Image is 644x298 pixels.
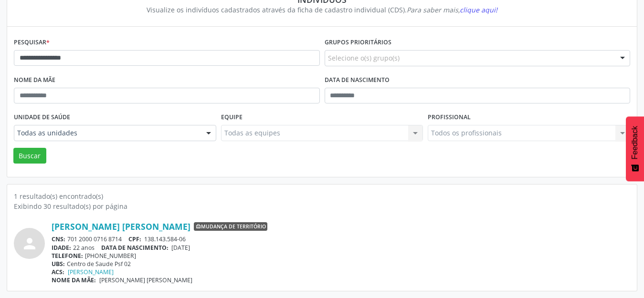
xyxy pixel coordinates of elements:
span: Todas as unidades [17,128,197,138]
a: [PERSON_NAME] [PERSON_NAME] [52,221,190,232]
button: Buscar [13,148,46,164]
span: [DATE] [171,244,190,252]
label: Profissional [428,110,471,125]
span: ACS: [52,268,64,276]
i: Para saber mais, [407,5,497,14]
label: Grupos prioritários [325,35,391,50]
div: Exibindo 30 resultado(s) por página [14,201,630,211]
div: Centro de Saude Psf 02 [52,260,630,268]
span: CNS: [52,235,65,243]
span: Selecione o(s) grupo(s) [328,53,400,63]
label: Data de nascimento [325,73,390,88]
div: 22 anos [52,244,630,252]
label: Pesquisar [14,35,50,50]
span: clique aqui! [460,5,497,14]
span: CPF: [128,235,141,243]
div: 1 resultado(s) encontrado(s) [14,191,630,201]
label: Unidade de saúde [14,110,70,125]
label: Equipe [221,110,243,125]
span: 138.143.584-06 [144,235,186,243]
span: DATA DE NASCIMENTO: [101,244,169,252]
span: NOME DA MÃE: [52,276,96,284]
span: Feedback [631,126,639,159]
span: IDADE: [52,244,71,252]
div: [PHONE_NUMBER] [52,252,630,260]
span: Mudança de território [194,222,267,231]
i: person [21,235,38,252]
div: Visualize os indivíduos cadastrados através da ficha de cadastro individual (CDS). [21,5,623,15]
span: [PERSON_NAME] [PERSON_NAME] [99,276,192,284]
span: UBS: [52,260,65,268]
div: 701 2000 0716 8714 [52,235,630,243]
label: Nome da mãe [14,73,55,88]
span: TELEFONE: [52,252,83,260]
button: Feedback - Mostrar pesquisa [626,116,644,181]
a: [PERSON_NAME] [68,268,114,276]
